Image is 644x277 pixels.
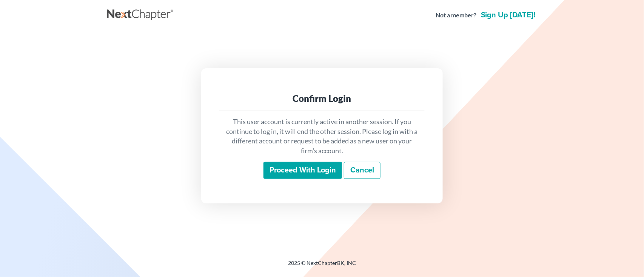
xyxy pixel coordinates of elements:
[263,162,342,179] input: Proceed with login
[225,92,419,105] div: Confirm Login
[344,162,381,179] a: Cancel
[436,11,476,20] strong: Not a member?
[107,259,537,273] div: 2025 © NextChapterBK, INC
[479,11,537,19] a: Sign up [DATE]!
[225,117,419,156] p: This user account is currently active in another session. If you continue to log in, it will end ...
